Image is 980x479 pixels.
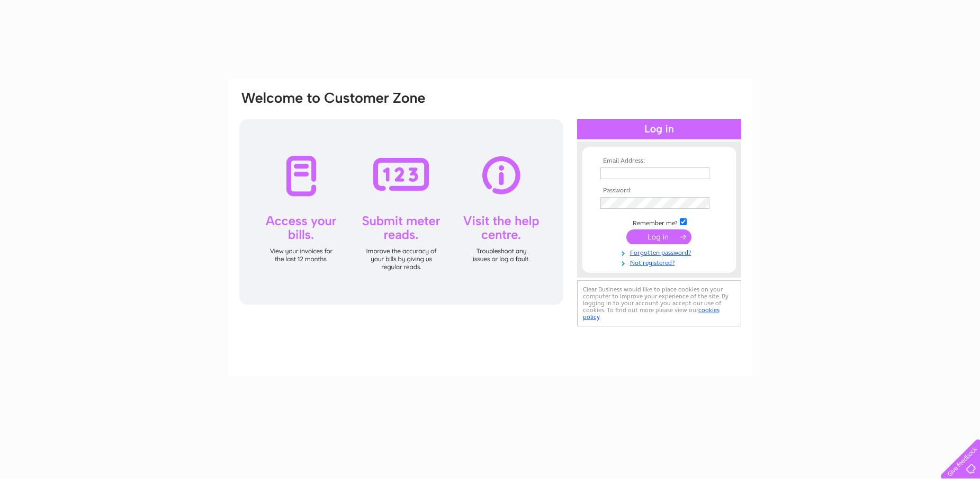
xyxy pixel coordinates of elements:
a: Forgotten password? [600,247,721,257]
a: Not registered? [600,257,721,267]
input: Submit [626,229,691,244]
a: cookies policy [583,306,720,321]
th: Password: [598,187,721,194]
th: Email Address: [598,157,721,165]
div: Clear Business would like to place cookies on your computer to improve your experience of the sit... [577,280,741,326]
td: Remember me? [598,217,721,227]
